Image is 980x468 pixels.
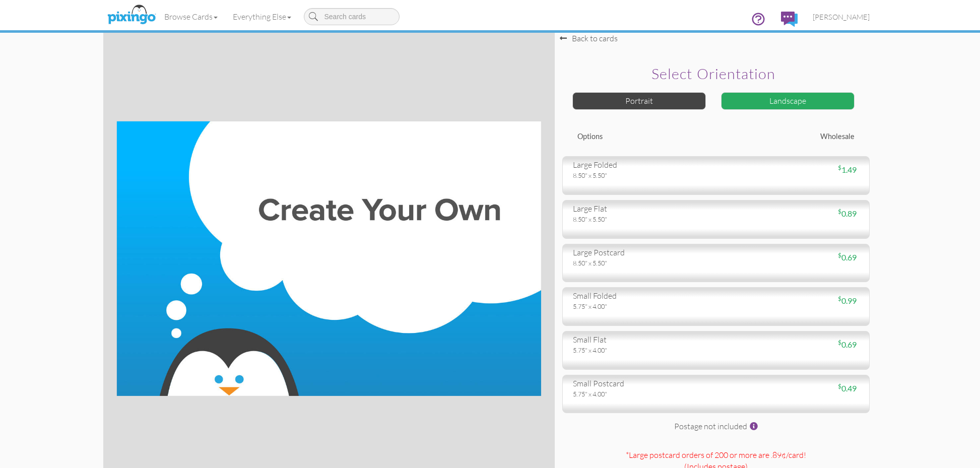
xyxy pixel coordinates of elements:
[838,382,841,390] sup: $
[570,131,716,142] div: Options
[838,251,841,259] sup: $
[573,389,708,398] div: 5.75" x 4.00"
[304,8,400,25] input: Search cards
[838,209,857,218] span: 0.89
[838,164,841,171] sup: $
[838,165,857,174] span: 1.49
[157,4,225,29] a: Browse Cards
[573,203,708,215] div: large flat
[721,92,855,110] div: Landscape
[573,290,708,302] div: small folded
[575,66,852,82] h2: Select orientation
[838,295,841,302] sup: $
[573,346,708,355] div: 5.75" x 4.00"
[813,13,870,21] span: [PERSON_NAME]
[838,296,857,305] span: 0.99
[573,302,708,311] div: 5.75" x 4.00"
[573,159,708,171] div: large folded
[838,339,841,346] sup: $
[105,3,158,28] img: pixingo logo
[838,208,841,215] sup: $
[781,12,798,27] img: comments.svg
[573,334,708,346] div: small flat
[805,4,877,30] a: [PERSON_NAME]
[562,421,870,444] div: Postage not included
[572,92,706,110] div: Portrait
[573,258,708,268] div: 8.50" x 5.50"
[573,215,708,224] div: 8.50" x 5.50"
[573,247,708,258] div: large postcard
[573,171,708,180] div: 8.50" x 5.50"
[225,4,299,29] a: Everything Else
[838,340,857,349] span: 0.69
[838,383,857,393] span: 0.49
[838,252,857,262] span: 0.69
[716,131,862,142] div: Wholesale
[116,121,541,396] img: create-your-own-landscape.jpg
[573,378,708,389] div: small postcard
